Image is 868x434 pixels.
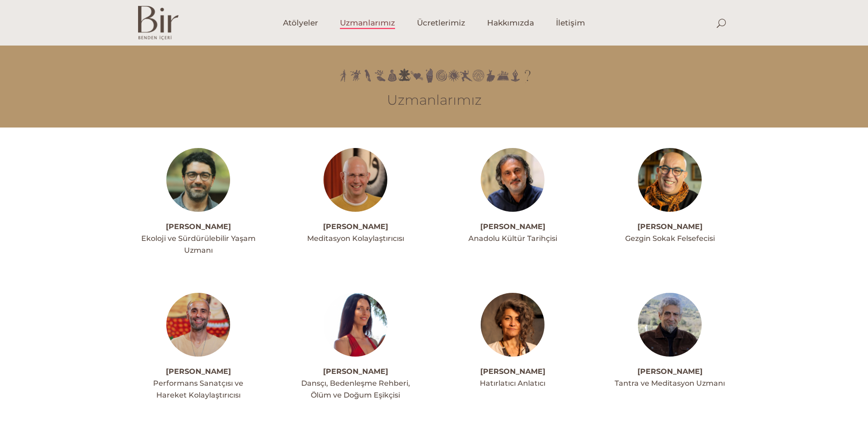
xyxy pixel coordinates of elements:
a: [PERSON_NAME] [323,222,388,231]
span: Ekoloji ve Sürdürülebilir Yaşam Uzmanı [141,234,256,255]
span: Dansçı, Bedenleşme Rehberi, Ölüm ve Doğum Eşikçisi [301,379,410,399]
h3: Uzmanlarımız [138,92,730,108]
a: [PERSON_NAME] [480,222,545,231]
span: Tantra ve Meditasyon Uzmanı [615,379,725,388]
a: [PERSON_NAME] [637,222,703,231]
span: Hakkımızda [487,18,534,28]
a: [PERSON_NAME] [166,367,231,376]
a: [PERSON_NAME] [637,367,703,376]
a: [PERSON_NAME] [166,222,231,231]
img: amberprofil1-300x300.jpg [324,293,387,357]
a: [PERSON_NAME] [323,367,388,376]
span: Atölyeler [283,18,318,28]
span: İletişim [556,18,585,28]
img: ahmetacarprofil--300x300.jpg [166,148,230,212]
span: Ücretlerimiz [417,18,465,28]
img: arbilprofilfoto-300x300.jpg [481,293,544,357]
span: Meditasyon Kolaylaştırıcısı [307,234,404,243]
span: Performans Sanatçısı ve Hareket Kolaylaştırıcısı [153,379,243,399]
img: meditasyon-ahmet-1-300x300.jpg [324,148,387,212]
span: Hatırlatıcı Anlatıcı [480,379,545,388]
img: Ali_Canip_Olgunlu_003_copy-300x300.jpg [481,148,544,212]
span: Gezgin Sokak Felsefecisi [625,234,715,243]
img: alperakprofil-300x300.jpg [166,293,230,357]
img: alinakiprofil--300x300.jpg [638,148,702,212]
a: [PERSON_NAME] [480,367,545,376]
span: Anadolu Kültür Tarihçisi [468,234,557,243]
img: Koray_Arham_Mincinozlu_002_copy-300x300.jpg [638,293,702,357]
span: Uzmanlarımız [340,18,395,28]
